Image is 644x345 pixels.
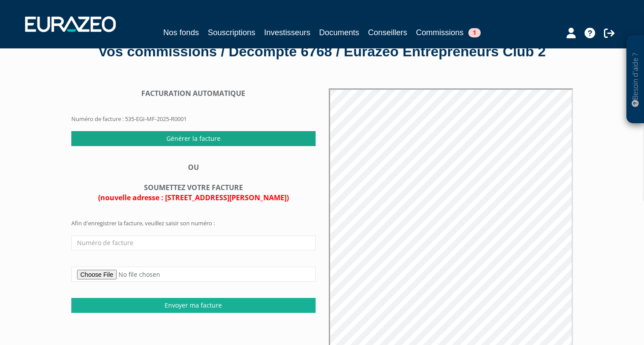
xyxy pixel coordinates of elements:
form: Afin d'enregistrer la facture, veuillez saisir son numéro : [71,219,316,313]
a: Investisseurs [264,26,310,39]
input: Numéro de facture [71,235,316,250]
a: Nos fonds [163,26,199,39]
a: Commissions1 [416,26,481,40]
span: (nouvelle adresse : [STREET_ADDRESS][PERSON_NAME]) [98,193,289,202]
div: FACTURATION AUTOMATIQUE [71,88,316,99]
form: Numéro de facture : 535-EGI-MF-2025-R0001 [71,88,316,131]
a: Souscriptions [208,26,255,39]
span: 1 [468,28,481,37]
img: 1732889491-logotype_eurazeo_blanc_rvb.png [25,16,116,32]
div: OU SOUMETTEZ VOTRE FACTURE [71,162,316,202]
a: Conseillers [368,26,407,39]
p: Besoin d'aide ? [630,40,640,119]
input: Générer la facture [71,131,316,146]
input: Envoyer ma facture [71,298,316,313]
div: Vos commissions / Décompte 6768 / Eurazeo Entrepreneurs Club 2 [71,42,573,62]
a: Documents [319,26,359,39]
